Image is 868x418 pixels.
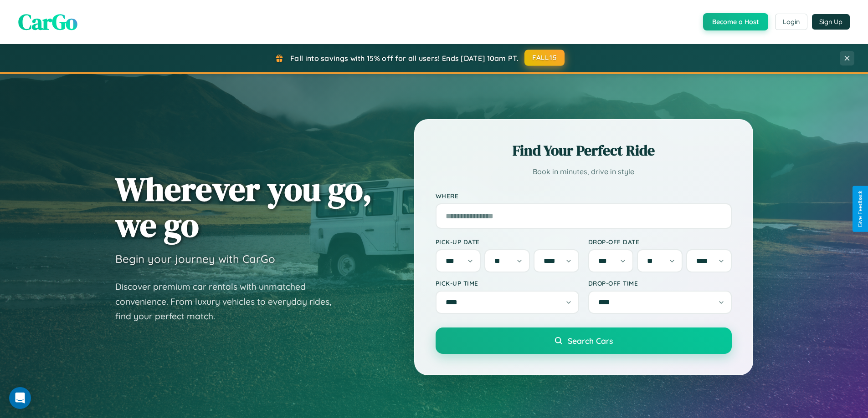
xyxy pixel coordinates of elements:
span: CarGo [18,7,77,37]
span: Search Cars [568,336,613,346]
label: Drop-off Time [588,279,732,287]
span: Fall into savings with 15% off for all users! Ends [DATE] 10am PT. [290,54,519,63]
button: FALL15 [524,50,565,66]
button: Sign Up [812,14,850,30]
button: Search Cars [436,327,732,354]
label: Where [436,192,732,200]
label: Pick-up Date [436,238,579,246]
p: Book in minutes, drive in style [436,165,732,178]
p: Discover premium car rentals with unmatched convenience. From luxury vehicles to everyday rides, ... [115,279,343,324]
h3: Begin your journey with CarGo [115,252,275,266]
div: Give Feedback [857,191,863,227]
button: Login [775,14,807,30]
label: Drop-off Date [588,238,732,246]
h1: Wherever you go, we go [115,171,372,243]
h2: Find Your Perfect Ride [436,141,732,161]
label: Pick-up Time [436,279,579,287]
button: Become a Host [703,13,768,30]
div: Open Intercom Messenger [9,387,31,409]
